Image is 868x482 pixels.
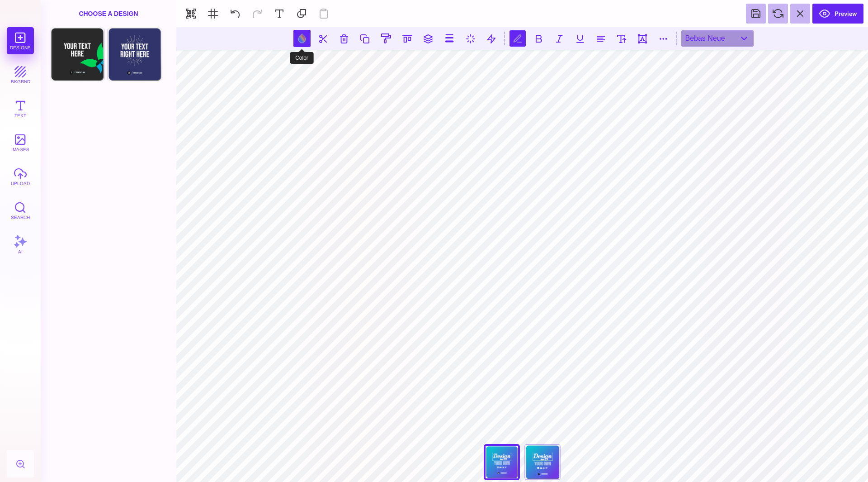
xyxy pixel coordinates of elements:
[7,231,34,258] button: AI
[7,61,34,88] button: bkgrnd
[812,4,863,24] button: Preview
[7,129,34,156] button: images
[7,163,34,190] button: upload
[7,197,34,224] button: Search
[7,95,34,122] button: Text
